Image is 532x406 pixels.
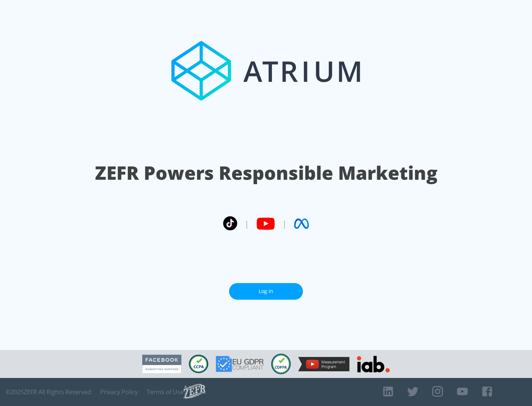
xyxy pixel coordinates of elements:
a: Terms of Use [147,388,184,396]
a: Privacy Policy [100,388,138,396]
h1: ZEFR Powers Responsible Marketing [95,160,437,186]
span: © 2025 ZEFR All Rights Reserved [6,388,91,396]
span: | [245,218,249,229]
img: YouTube Measurement Program [298,357,349,371]
img: IAB [357,356,390,372]
img: Facebook Marketing Partner [142,355,181,374]
img: GDPR Compliant [216,356,264,372]
img: COPPA Compliant [271,354,291,374]
img: CCPA Compliant [189,355,208,373]
a: Log In [229,283,303,300]
span: | [282,218,287,229]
